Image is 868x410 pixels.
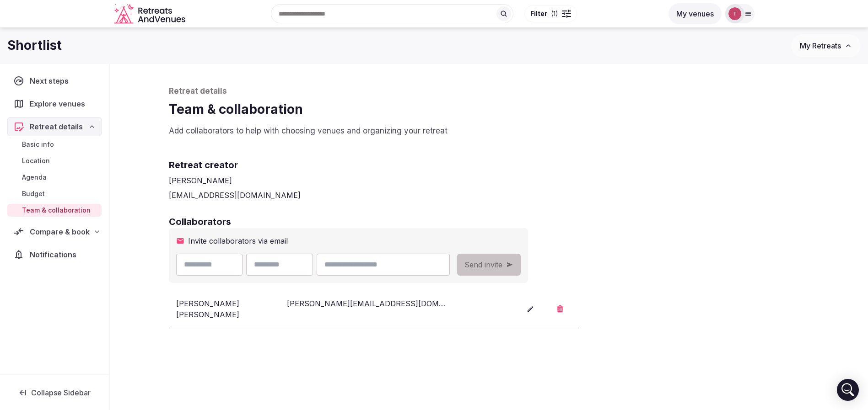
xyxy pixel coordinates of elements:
a: Basic info [7,138,102,151]
span: Collapse Sidebar [31,388,91,397]
a: Notifications [7,245,102,264]
div: Open Intercom Messenger [837,379,859,401]
a: Team & collaboration [7,204,102,217]
span: Basic info [22,140,54,149]
div: [PERSON_NAME] [PERSON_NAME] [176,298,283,320]
a: Visit the homepage [114,4,187,24]
div: [PERSON_NAME][EMAIL_ADDRESS][DOMAIN_NAME] [287,298,449,309]
p: Add collaborators to help with choosing venues and organizing your retreat [169,126,809,137]
span: Retreat details [30,121,83,132]
span: Agenda [22,173,47,182]
a: Agenda [7,171,102,184]
h2: Collaborators [169,215,809,228]
h1: Shortlist [7,37,62,54]
button: Send invite [457,254,521,276]
a: Budget [7,187,102,200]
span: Location [22,156,50,165]
p: Retreat details [169,86,809,97]
a: Location [7,154,102,167]
button: My venues [669,3,722,24]
button: Collapse Sidebar [7,383,102,403]
span: ( 1 ) [551,9,558,18]
span: Team & collaboration [22,206,91,215]
svg: Retreats and Venues company logo [114,4,187,24]
span: Budget [22,189,45,198]
span: My Retreats [800,41,841,50]
a: Explore venues [7,94,102,113]
div: [EMAIL_ADDRESS][DOMAIN_NAME] [169,190,809,201]
h1: Team & collaboration [169,101,809,118]
span: Invite collaborators via email [188,235,288,246]
span: Send invite [464,259,502,270]
a: My venues [669,9,722,18]
h2: Retreat creator [169,159,809,171]
a: Next steps [7,71,102,91]
div: [PERSON_NAME] [169,175,809,186]
span: Notifications [30,249,80,260]
span: Compare & book [30,226,90,237]
span: Explore venues [30,98,89,109]
span: Next steps [30,75,72,86]
img: Thiago Martins [728,7,741,20]
button: Filter(1) [524,5,577,22]
span: Filter [530,9,547,18]
button: My Retreats [791,34,861,57]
